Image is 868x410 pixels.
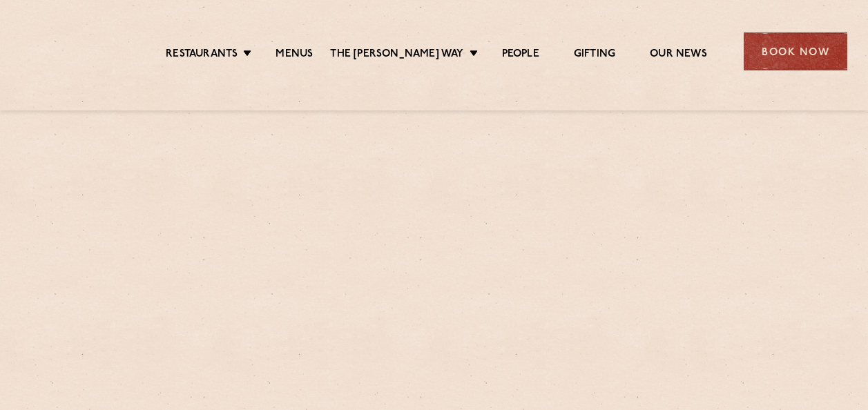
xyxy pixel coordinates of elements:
[502,48,539,63] a: People
[21,13,136,90] img: svg%3E
[650,48,707,63] a: Our News
[330,48,463,63] a: The [PERSON_NAME] Way
[574,48,615,63] a: Gifting
[276,48,313,63] a: Menus
[166,48,238,63] a: Restaurants
[744,32,847,70] div: Book Now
